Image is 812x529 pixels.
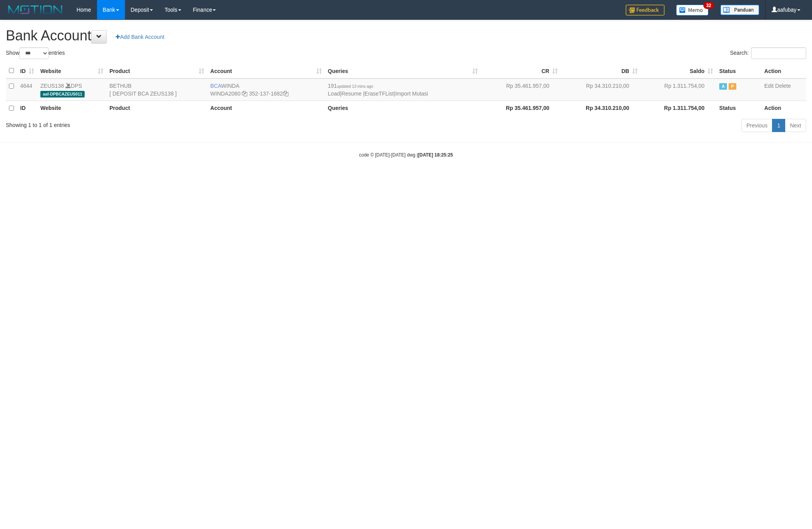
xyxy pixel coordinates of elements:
[17,78,37,101] td: 4644
[325,101,481,116] th: Queries
[106,63,207,78] th: Product: activate to sort column ascending
[761,101,806,116] th: Action
[6,4,65,16] img: MOTION_logo.png
[481,101,561,116] th: Rp 35.461.957,00
[720,5,759,15] img: panduan.png
[341,90,361,97] a: Resume
[210,90,241,97] a: WINDA2060
[641,101,716,116] th: Rp 1.311.754,00
[37,101,106,116] th: Website
[6,28,806,44] h1: Bank Account
[561,63,641,78] th: DB: activate to sort column ascending
[364,90,394,97] a: EraseTFList
[6,118,333,129] div: Showing 1 to 1 of 1 entries
[283,90,288,97] a: Copy 3521371682 to clipboard
[106,78,207,101] td: BETHUB [ DEPOSIT BCA ZEUS138 ]
[328,83,373,89] span: 191
[730,47,806,59] label: Search:
[207,78,325,101] td: WINDA 352-137-1682
[561,78,641,101] td: Rp 34.310.210,00
[395,90,428,97] a: Import Mutasi
[626,5,665,16] img: Feedback.jpg
[111,30,169,44] a: Add Bank Account
[207,101,325,116] th: Account
[19,47,49,59] select: Showentries
[37,63,106,78] th: Website: activate to sort column ascending
[6,47,65,59] label: Show entries
[741,119,772,132] a: Previous
[703,2,714,9] span: 32
[328,90,340,97] a: Load
[337,84,373,89] span: updated 13 mins ago
[716,63,761,78] th: Status
[751,47,806,59] input: Search:
[37,78,106,101] td: DPS
[210,83,221,89] span: BCA
[17,101,37,116] th: ID
[561,101,641,116] th: Rp 34.310.210,00
[325,63,481,78] th: Queries: activate to sort column ascending
[772,119,785,132] a: 1
[481,63,561,78] th: CR: activate to sort column ascending
[641,63,716,78] th: Saldo: activate to sort column ascending
[761,63,806,78] th: Action
[418,152,453,158] strong: [DATE] 18:25:25
[764,83,774,89] a: Edit
[17,63,37,78] th: ID: activate to sort column ascending
[106,101,207,116] th: Product
[729,83,736,90] span: Paused
[359,152,453,158] small: code © [DATE]-[DATE] dwg |
[785,119,806,132] a: Next
[328,83,428,97] span: | | |
[716,101,761,116] th: Status
[242,90,247,97] a: Copy WINDA2060 to clipboard
[641,78,716,101] td: Rp 1.311.754,00
[40,91,85,97] span: aaf-DPBCAZEUS011
[719,83,727,90] span: Active
[207,63,325,78] th: Account: activate to sort column ascending
[775,83,791,89] a: Delete
[40,83,64,89] a: ZEUS138
[676,5,709,16] img: Button%20Memo.svg
[481,78,561,101] td: Rp 35.461.957,00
